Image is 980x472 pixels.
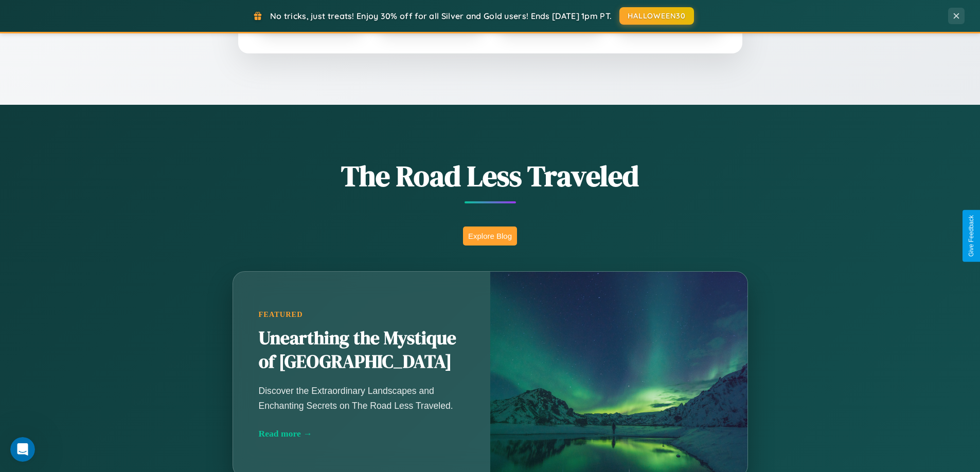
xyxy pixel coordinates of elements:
div: Featured [259,310,465,319]
button: Explore Blog [463,226,517,246]
p: Discover the Extraordinary Landscapes and Enchanting Secrets on The Road Less Traveled. [259,384,465,412]
button: HALLOWEEN30 [619,7,694,25]
h2: Unearthing the Mystique of [GEOGRAPHIC_DATA] [259,327,465,374]
h1: The Road Less Traveled [182,156,799,196]
div: Give Feedback [968,215,975,257]
span: No tricks, just treats! Enjoy 30% off for all Silver and Gold users! Ends [DATE] 1pm PT. [270,11,612,21]
div: Read more → [259,428,465,439]
iframe: Intercom live chat [10,437,35,462]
